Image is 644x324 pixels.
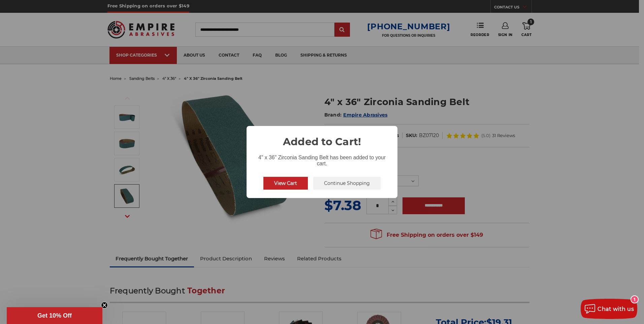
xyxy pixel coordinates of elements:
[101,302,108,309] button: Close teaser
[247,149,397,168] div: 4" x 36" Zirconia Sanding Belt has been added to your cart.
[631,296,638,303] div: 1
[247,126,397,149] h2: Added to Cart!
[581,299,637,319] button: Chat with us
[263,177,308,190] button: View Cart
[313,177,381,190] button: Continue Shopping
[37,312,72,319] span: Get 10% Off
[598,306,634,312] span: Chat with us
